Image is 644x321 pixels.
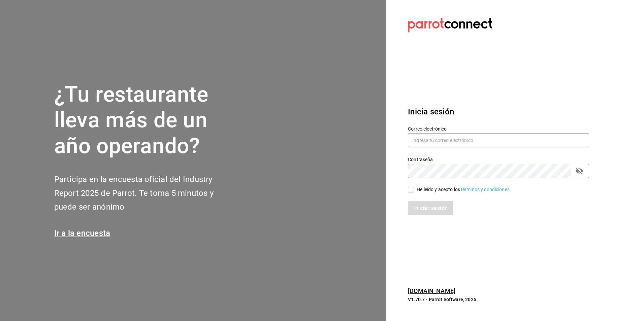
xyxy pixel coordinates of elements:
[408,126,589,131] label: Correo electrónico
[417,186,511,193] div: He leído y acepto los
[408,296,589,303] p: V1.70.7 - Parrot Software, 2025.
[460,187,511,192] a: Términos y condiciones.
[54,228,110,238] a: Ir a la encuesta
[574,165,585,177] button: passwordField
[408,106,589,118] h3: Inicia sesión
[408,133,589,147] input: Ingresa tu correo electrónico
[408,287,455,294] a: [DOMAIN_NAME]
[408,157,589,162] label: Contraseña
[54,82,236,159] h1: ¿Tu restaurante lleva más de un año operando?
[54,173,236,214] h2: Participa en la encuesta oficial del Industry Report 2025 de Parrot. Te toma 5 minutos y puede se...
